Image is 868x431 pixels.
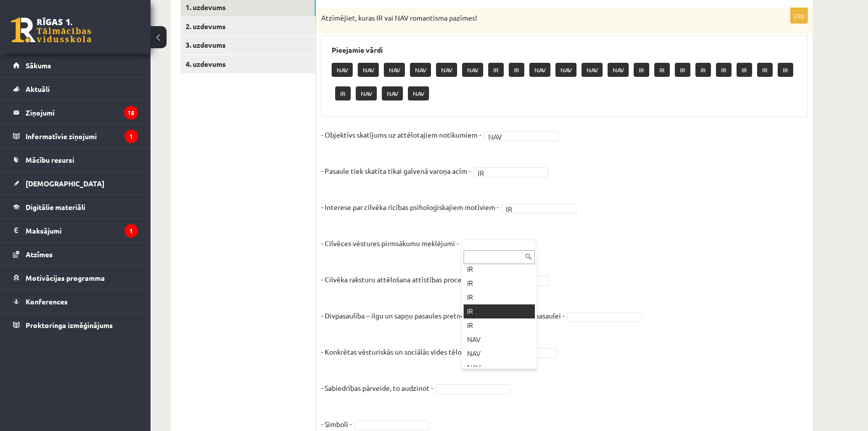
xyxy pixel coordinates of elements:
div: IR [464,290,535,304]
div: NAV [464,361,535,375]
div: IR [464,262,535,276]
div: NAV [464,333,535,347]
div: IR [464,276,535,290]
div: IR [464,304,535,318]
div: NAV [464,347,535,361]
div: IR [464,318,535,333]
